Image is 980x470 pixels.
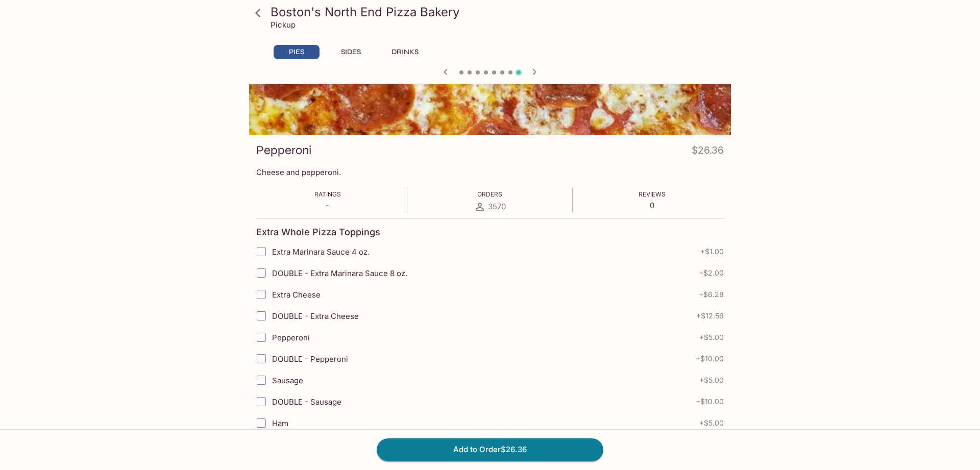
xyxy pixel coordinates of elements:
[272,311,359,321] span: DOUBLE - Extra Cheese
[271,20,296,30] p: Pickup
[272,333,310,342] span: Pepperoni
[639,201,666,210] p: 0
[314,190,341,198] span: Ratings
[272,290,321,300] span: Extra Cheese
[274,45,320,59] button: PIES
[700,248,724,256] span: + $1.00
[696,398,724,406] span: + $10.00
[382,45,428,59] button: DRINKS
[699,290,724,299] span: + $6.28
[272,247,370,257] span: Extra Marinara Sauce 4 oz.
[692,142,724,162] h4: $26.36
[272,376,303,385] span: Sausage
[272,418,288,428] span: Ham
[488,202,506,211] span: 3570
[699,376,724,384] span: + $5.00
[256,227,380,238] h4: Extra Whole Pizza Toppings
[314,201,341,210] p: -
[477,190,502,198] span: Orders
[699,419,724,427] span: + $5.00
[696,312,724,320] span: + $12.56
[699,269,724,277] span: + $2.00
[271,4,727,20] h3: Boston's North End Pizza Bakery
[699,333,724,341] span: + $5.00
[272,354,348,364] span: DOUBLE - Pepperoni
[272,397,341,407] span: DOUBLE - Sausage
[256,142,311,158] h3: Pepperoni
[328,45,374,59] button: SIDES
[256,167,724,177] p: Cheese and pepperoni.
[639,190,666,198] span: Reviews
[696,355,724,363] span: + $10.00
[272,268,407,278] span: DOUBLE - Extra Marinara Sauce 8 oz.
[377,438,603,461] button: Add to Order$26.36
